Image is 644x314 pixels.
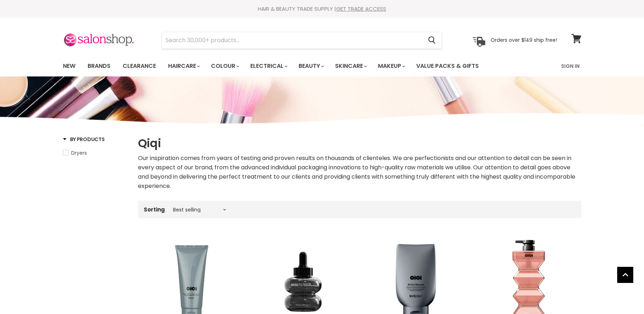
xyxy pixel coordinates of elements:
a: Dryers [63,149,129,157]
a: Colour [206,59,244,74]
nav: Main [54,56,590,76]
ul: Main menu [58,56,521,76]
a: Electrical [245,59,292,74]
div: Our inspiration comes from years of testing and proven results on thousands of clienteles. We are... [138,154,581,191]
a: Skincare [330,59,371,74]
p: Orders over $149 ship free! [491,37,557,43]
a: Clearance [117,59,161,74]
label: Sorting [144,206,165,213]
a: Haircare [163,59,204,74]
a: Value Packs & Gifts [411,59,484,74]
button: Search [423,32,442,49]
a: Sign In [557,59,584,74]
h1: Qiqi [138,136,581,151]
a: Makeup [373,59,409,74]
a: GET TRADE ACCESS [336,5,386,13]
a: New [58,59,81,74]
a: Beauty [293,59,328,74]
input: Search [162,32,423,49]
a: Brands [82,59,116,74]
form: Product [162,32,442,49]
h3: By Products [63,136,105,143]
span: Dryers [71,149,87,156]
div: HAIR & BEAUTY TRADE SUPPLY | [54,5,590,13]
